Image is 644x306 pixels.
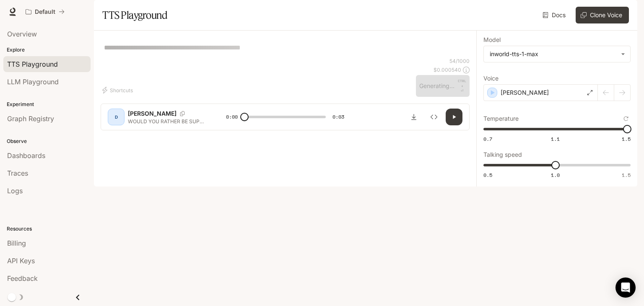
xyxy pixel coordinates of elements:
[128,118,206,125] p: WOULD YOU RATHER BE SUPER STRONG 💪 OR SUPER SMART 🧠?
[483,116,519,122] p: Temperature
[102,7,167,23] h1: TTS Playground
[483,152,522,158] p: Talking speed
[483,135,492,143] span: 0.7
[622,135,631,143] span: 1.5
[449,57,470,65] p: 54 / 1000
[109,110,123,124] div: D
[483,37,501,43] p: Model
[483,171,492,179] span: 0.5
[501,88,549,97] p: [PERSON_NAME]
[128,109,177,118] p: [PERSON_NAME]
[101,83,136,97] button: Shortcuts
[576,7,629,23] button: Clone Voice
[426,109,442,125] button: Inspect
[332,113,344,121] span: 0:03
[22,3,68,20] button: All workspaces
[490,50,617,58] div: inworld-tts-1-max
[434,66,461,73] p: $ 0.000540
[226,113,238,121] span: 0:00
[541,7,569,23] a: Docs
[621,114,631,123] button: Reset to default
[551,135,560,143] span: 1.1
[551,171,560,179] span: 1.0
[35,8,55,16] p: Default
[177,111,188,116] button: Copy Voice ID
[483,75,499,81] p: Voice
[615,277,636,298] div: Open Intercom Messenger
[484,46,630,62] div: inworld-tts-1-max
[405,109,422,125] button: Download audio
[622,171,631,179] span: 1.5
